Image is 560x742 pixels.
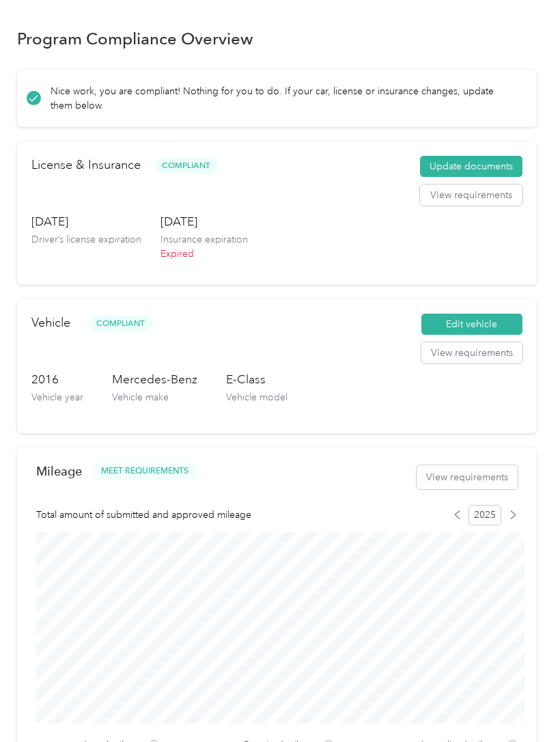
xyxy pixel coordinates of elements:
h2: Vehicle [31,314,70,332]
span: MEET REQUIREMENTS [101,465,188,478]
p: Vehicle model [226,390,288,404]
span: Compliant [155,158,218,174]
p: Insurance expiration [160,232,248,247]
p: Nice work, you are compliant! Nothing for you to do. If your car, license or insurance changes, u... [51,84,518,113]
iframe: Everlance-gr Chat Button Frame [484,665,560,742]
h2: Mileage [36,464,82,478]
p: Driver’s license expiration [31,232,141,247]
h3: [DATE] [160,213,248,230]
span: Total amount of submitted and approved mileage [36,508,251,522]
span: 2025 [468,505,501,525]
p: Vehicle make [112,390,197,404]
span: Compliant [89,316,152,331]
p: Vehicle year [31,390,83,404]
h1: Program Compliance Overview [17,31,253,46]
p: Expired [160,247,248,261]
button: View requirements [417,465,518,489]
button: MEET REQUIREMENTS [92,463,198,480]
h3: 2016 [31,371,83,388]
h2: License & Insurance [31,156,141,174]
button: Edit vehicle [421,314,522,335]
button: Update documents [420,156,522,178]
h3: [DATE] [31,213,141,230]
h3: E-Class [226,371,288,388]
h3: Mercedes-Benz [112,371,197,388]
button: View requirements [420,184,522,206]
button: View requirements [421,342,522,364]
